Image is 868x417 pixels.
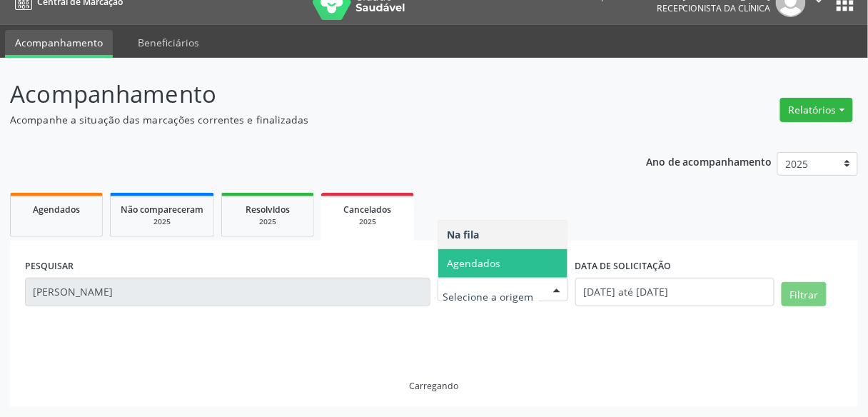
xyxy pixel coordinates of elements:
[232,216,303,227] div: 2025
[410,380,459,392] div: Carregando
[10,112,604,127] p: Acompanhe a situação das marcações correntes e finalizadas
[575,256,672,278] label: DATA DE SOLICITAÇÃO
[5,30,113,58] a: Acompanhamento
[575,278,774,306] input: Selecione um intervalo
[780,98,853,122] button: Relatórios
[646,152,772,170] p: Ano de acompanhamento
[25,278,430,306] input: Nome, código do beneficiário ou CPF
[25,256,74,278] label: PESQUISAR
[128,30,209,55] a: Beneficiários
[331,216,404,227] div: 2025
[443,283,539,311] input: Selecione a origem
[246,204,290,216] span: Resolvidos
[447,256,500,270] span: Agendados
[10,76,604,112] p: Acompanhamento
[121,216,203,227] div: 2025
[33,204,80,216] span: Agendados
[121,204,203,216] span: Não compareceram
[657,2,771,14] span: Recepcionista da clínica
[344,204,392,216] span: Cancelados
[447,228,479,241] span: Na fila
[782,282,827,306] button: Filtrar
